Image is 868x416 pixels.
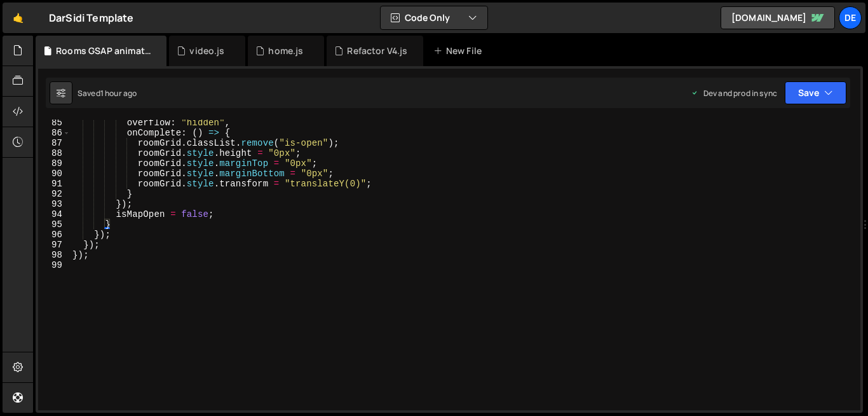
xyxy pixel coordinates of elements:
[38,189,71,199] div: 92
[38,199,71,209] div: 93
[381,6,487,29] button: Code Only
[38,240,71,250] div: 97
[49,10,134,25] div: DarSidi Template
[38,169,71,179] div: 90
[38,158,71,169] div: 89
[3,3,34,33] a: 🤙
[691,88,777,99] div: Dev and prod in sync
[38,250,71,260] div: 98
[189,45,224,57] div: video.js
[56,45,151,57] div: Rooms GSAP animation.js
[433,45,487,57] div: New File
[268,45,303,57] div: home.js
[721,6,835,29] a: [DOMAIN_NAME]
[38,128,71,138] div: 86
[78,88,137,99] div: Saved
[38,118,71,128] div: 85
[38,148,71,158] div: 88
[38,260,71,270] div: 99
[38,219,71,230] div: 95
[38,209,71,219] div: 94
[100,88,137,99] div: 1 hour ago
[839,6,862,29] a: De
[38,230,71,240] div: 96
[38,179,71,189] div: 91
[347,45,407,57] div: Refactor V4.js
[785,81,846,104] button: Save
[38,138,71,148] div: 87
